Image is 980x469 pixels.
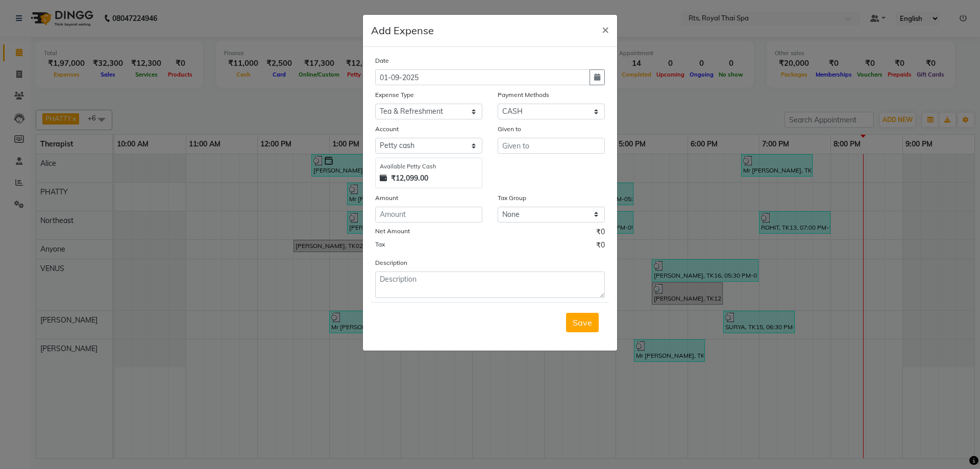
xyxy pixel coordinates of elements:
strong: ₹12,099.00 [391,173,428,184]
label: Amount [375,193,398,203]
div: Available Petty Cash [380,162,478,171]
label: Date [375,56,389,65]
label: Account [375,125,399,134]
label: Description [375,258,407,267]
button: Close [594,15,617,43]
label: Tax Group [498,193,526,203]
label: Tax [375,240,385,249]
input: Amount [375,207,482,223]
label: Payment Methods [498,90,549,100]
input: Given to [498,138,605,154]
label: Given to [498,125,521,134]
span: ₹0 [596,227,605,240]
h5: Add Expense [371,23,434,38]
span: ₹0 [596,240,605,253]
button: Save [566,313,599,332]
span: Save [573,317,592,328]
span: × [602,21,609,37]
label: Expense Type [375,90,414,100]
label: Net Amount [375,227,410,236]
